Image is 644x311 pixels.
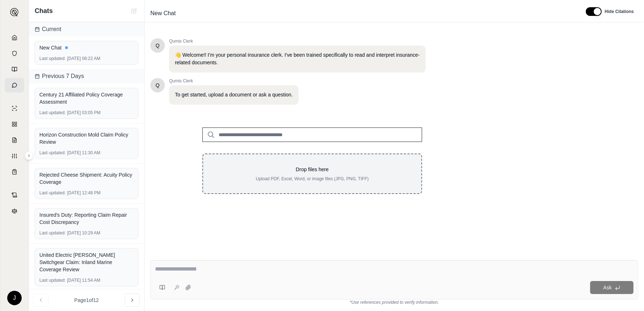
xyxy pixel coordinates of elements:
[5,30,24,45] a: Home
[5,188,24,202] a: Contract Analysis
[39,171,134,186] div: Rejected Cheese Shipment: Acuity Policy Coverage
[5,78,24,92] a: Chat
[156,82,160,89] span: Hello
[150,299,638,305] div: *Use references provided to verify information.
[5,165,24,179] a: Coverage Table
[10,8,19,17] img: Expand sidebar
[169,78,299,84] span: Qumis Clerk
[5,133,24,147] a: Claim Coverage
[5,101,24,116] a: Single Policy
[5,46,24,61] a: Documents Vault
[39,190,134,196] div: [DATE] 12:48 PM
[603,285,611,290] span: Ask
[215,166,410,173] p: Drop files here
[5,62,24,77] a: Prompt Library
[39,150,66,156] span: Last updated:
[25,151,33,160] button: Expand sidebar
[39,131,134,146] div: Horizon Construction Mold Claim Policy Review
[39,230,134,236] div: [DATE] 10:29 AM
[39,44,134,51] div: New Chat
[7,291,22,305] div: J
[29,22,144,36] div: Current
[39,56,134,61] div: [DATE] 08:22 AM
[39,230,66,236] span: Last updated:
[39,56,66,61] span: Last updated:
[156,42,160,49] span: Hello
[130,7,138,15] button: New Chat
[39,110,66,116] span: Last updated:
[39,91,134,105] div: Century 21 Affiliated Policy Coverage Assessment
[29,69,144,83] div: Previous 7 Days
[147,8,179,19] span: New Chat
[35,6,53,16] span: Chats
[175,51,420,66] p: 👋 Welcome!! I'm your personal insurance clerk. I've been trained specifically to read and interpr...
[39,211,134,226] div: Insured's Duty: Reporting Claim Repair Cost Discrepancy
[39,110,134,116] div: [DATE] 03:05 PM
[39,277,66,283] span: Last updated:
[39,190,66,196] span: Last updated:
[605,9,634,14] span: Hide Citations
[74,297,99,304] span: Page 1 of 12
[215,176,410,182] p: Upload PDF, Excel, Word, or image files (JPG, PNG, TIFF)
[590,281,634,294] button: Ask
[39,150,134,156] div: [DATE] 11:30 AM
[39,251,134,273] div: United Electric [PERSON_NAME] Switchgear Claim: Inland Marine Coverage Review
[5,117,24,131] a: Policy Comparisons
[169,38,426,44] span: Qumis Clerk
[175,91,293,99] p: To get started, upload a document or ask a question.
[147,8,577,19] div: Edit Title
[7,5,22,20] button: Expand sidebar
[39,277,134,283] div: [DATE] 11:54 AM
[5,149,24,163] a: Custom Report
[5,204,24,218] a: Legal Search Engine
